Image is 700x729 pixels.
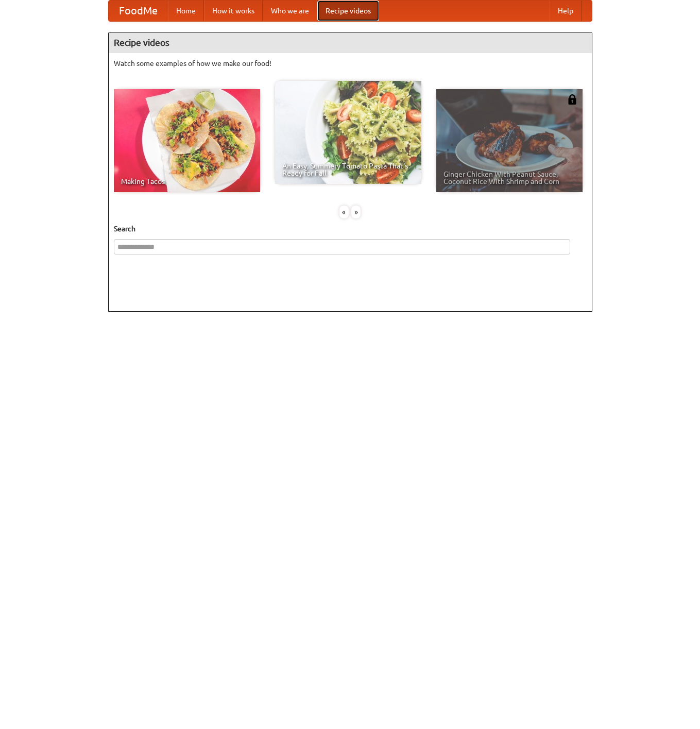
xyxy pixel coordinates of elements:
a: Help [550,1,582,21]
img: 483408.png [567,94,577,105]
span: Making Tacos [121,178,253,185]
a: How it works [204,1,263,21]
a: An Easy, Summery Tomato Pasta That's Ready for Fall [275,81,421,184]
div: « [339,206,349,218]
a: Home [168,1,204,21]
div: » [351,206,361,218]
h4: Recipe videos [109,32,592,53]
a: Who we are [263,1,317,21]
a: FoodMe [109,1,168,21]
a: Recipe videos [317,1,379,21]
h5: Search [114,224,587,234]
span: An Easy, Summery Tomato Pasta That's Ready for Fall [282,162,414,177]
a: Making Tacos [114,89,260,192]
p: Watch some examples of how we make our food! [114,58,587,69]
